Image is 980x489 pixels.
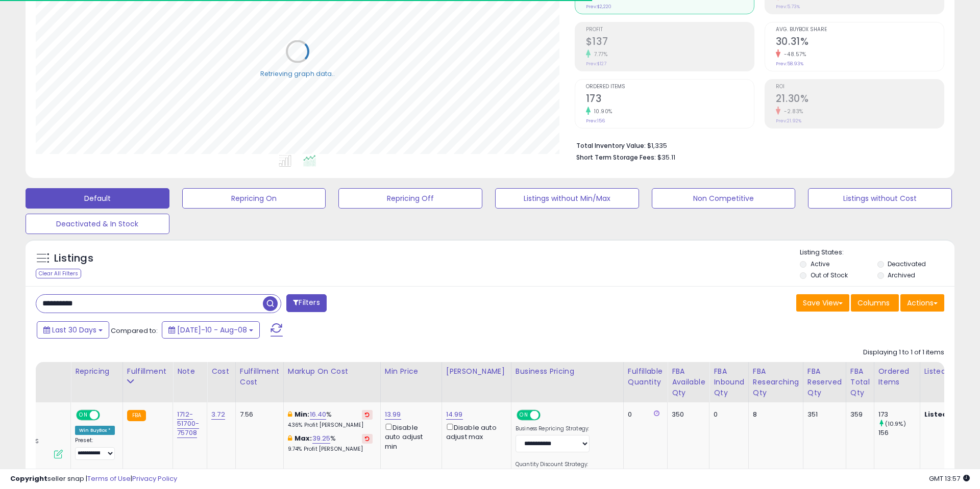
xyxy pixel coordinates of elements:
div: 350 [672,410,701,419]
a: 1712-51700-75708 [177,409,199,438]
label: Quantity Discount Strategy: [516,461,590,468]
h2: $137 [586,36,754,49]
a: Terms of Use [87,474,131,483]
button: Actions [900,294,944,312]
small: 7.77% [591,50,608,58]
div: 359 [850,410,866,419]
span: OFF [539,411,555,420]
label: Active [811,260,829,268]
div: seller snap | | [10,474,177,484]
div: Repricing [75,366,118,377]
div: Clear All Filters [36,269,81,278]
a: 13.99 [385,409,401,420]
a: 39.25 [312,433,331,444]
a: Privacy Policy [132,474,177,483]
div: 8 [753,410,795,419]
label: Business Repricing Strategy: [516,425,590,432]
div: FBA Total Qty [850,366,870,398]
a: 16.40 [310,409,327,420]
small: Prev: 58.93% [776,61,803,67]
div: Disable auto adjust min [385,422,434,451]
b: Total Inventory Value: [576,141,646,150]
button: Listings without Cost [808,188,952,209]
small: Prev: 5.73% [776,4,800,10]
span: OFF [99,411,115,420]
div: Displaying 1 to 1 of 1 items [863,348,944,357]
button: Non Competitive [652,188,796,209]
button: Repricing On [182,188,326,209]
a: 14.99 [446,409,463,420]
small: Prev: $127 [586,61,606,67]
span: [DATE]-10 - Aug-08 [177,325,247,335]
li: $1,335 [576,139,937,151]
button: Repricing Off [338,188,482,209]
div: 0 [628,410,659,419]
b: Max: [295,433,312,443]
div: Disable auto adjust max [446,422,503,442]
b: Listed Price: [924,409,971,419]
button: Default [26,188,169,209]
button: Save View [796,294,849,312]
span: Last 30 Days [52,325,96,335]
small: Prev: $2,220 [586,4,611,10]
p: Listing States: [800,248,954,258]
div: 0 [714,410,741,419]
a: 3.72 [211,409,225,420]
div: 173 [878,410,920,419]
th: The percentage added to the cost of goods (COGS) that forms the calculator for Min & Max prices. [283,362,380,402]
div: Fulfillment [127,366,168,377]
button: [DATE]-10 - Aug-08 [162,321,260,339]
button: Listings without Min/Max [495,188,639,209]
span: $35.11 [657,152,675,162]
b: Short Term Storage Fees: [576,153,656,162]
small: (10.9%) [885,420,906,428]
small: -2.83% [780,108,803,115]
small: FBA [127,410,146,421]
span: Avg. Buybox Share [776,27,944,33]
div: FBA Reserved Qty [807,366,842,398]
div: Business Pricing [516,366,619,377]
div: Note [177,366,203,377]
div: Cost [211,366,231,377]
button: Columns [851,294,899,312]
span: 2025-09-8 13:57 GMT [929,474,970,483]
label: Out of Stock [811,271,848,279]
span: Columns [857,298,890,308]
span: Profit [586,27,754,33]
div: % [288,410,373,429]
div: Fulfillable Quantity [628,366,663,388]
p: 4.36% Profit [PERSON_NAME] [288,422,373,429]
label: Archived [888,271,915,279]
label: Deactivated [888,260,926,268]
div: FBA Researching Qty [753,366,799,398]
span: Compared to: [111,326,158,336]
span: Ordered Items [586,84,754,90]
p: 9.74% Profit [PERSON_NAME] [288,446,373,453]
div: Preset: [75,437,115,460]
small: Prev: 156 [586,118,605,124]
div: 7.56 [240,410,276,419]
h5: Listings [54,251,93,266]
button: Last 30 Days [37,321,109,339]
div: Fulfillment Cost [240,366,279,388]
h2: 21.30% [776,93,944,107]
small: 10.90% [591,108,612,115]
button: Filters [286,294,326,312]
span: ON [518,411,530,420]
h2: 30.31% [776,36,944,49]
div: Min Price [385,366,437,377]
div: Win BuyBox * [75,426,115,435]
span: ROI [776,84,944,90]
small: Prev: 21.92% [776,118,801,124]
b: Min: [295,409,310,419]
div: Ordered Items [878,366,916,388]
div: FBA Available Qty [672,366,705,398]
div: FBA inbound Qty [714,366,744,398]
small: -48.57% [780,50,806,58]
div: Retrieving graph data.. [260,69,335,78]
span: ON [77,411,90,420]
h2: 173 [586,93,754,107]
div: 156 [878,428,920,437]
button: Deactivated & In Stock [26,214,169,234]
div: Markup on Cost [288,366,376,377]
